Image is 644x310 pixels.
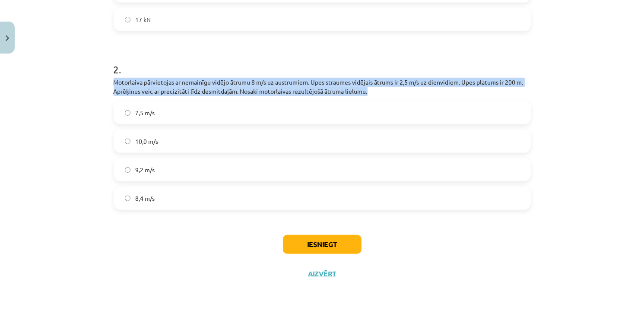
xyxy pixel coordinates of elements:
[306,269,339,278] button: Aizvērt
[283,235,362,254] button: Iesniegt
[114,78,531,96] p: Motorlaiva pārvietojas ar nemainīgu vidējo ātrumu 8 m/s uz austrumiem. Upes straumes vidējais ātr...
[136,165,155,174] span: 9,2 m/s
[136,108,155,117] span: 7,5 m/s
[125,139,130,144] input: 10,0 m/s
[6,35,9,41] img: icon-close-lesson-0947bae3869378f0d4975bcd49f059093ad1ed9edebbc8119c70593378902aed.svg
[125,17,130,22] input: 17 kN
[125,196,130,201] input: 8,4 m/s
[136,194,155,203] span: 8,4 m/s
[114,48,531,75] h1: 2 .
[125,110,130,116] input: 7,5 m/s
[125,167,130,173] input: 9,2 m/s
[136,137,159,146] span: 10,0 m/s
[136,15,151,24] span: 17 kN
